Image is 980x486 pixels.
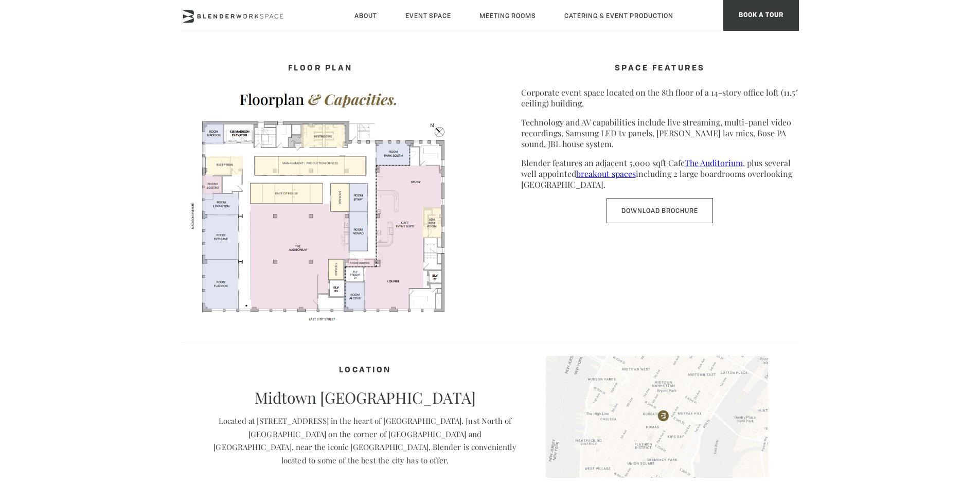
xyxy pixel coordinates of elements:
[521,87,799,109] p: Corporate event space located on the 8th floor of a 14-story office loft (11.5′ ceiling) building.
[182,83,459,323] img: FLOORPLAN-Screenshot-2025.png
[212,415,518,467] p: Located at [STREET_ADDRESS] in the heart of [GEOGRAPHIC_DATA]. Just North of [GEOGRAPHIC_DATA] on...
[212,388,518,407] p: Midtown [GEOGRAPHIC_DATA]
[607,198,713,223] a: Download Brochure
[576,168,636,179] a: breakout spaces
[521,59,799,79] h4: SPACE FEATURES
[521,117,799,149] p: Technology and AV capabilities include live streaming, multi-panel video recordings, Samsung LED ...
[546,356,768,478] img: blender-map.jpg
[212,361,518,381] h4: Location
[521,157,799,190] p: Blender features an adjacent 5,000 sqft Cafe , plus several well appointed including 2 large boar...
[182,59,459,79] h4: FLOOR PLAN
[685,157,743,168] a: The Auditorium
